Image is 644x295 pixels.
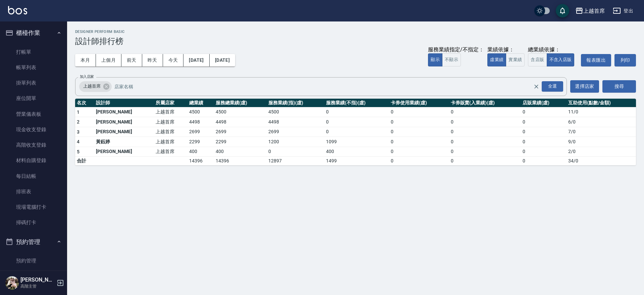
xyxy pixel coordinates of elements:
td: 11 / 0 [567,107,636,117]
span: 5 [77,149,79,154]
td: 0 [449,117,521,127]
a: 打帳單 [3,44,64,60]
a: 排班表 [3,184,64,199]
span: 1 [77,109,79,115]
table: a dense table [75,99,636,166]
button: 搜尋 [602,80,636,93]
th: 卡券使用業績(虛) [389,99,449,107]
td: 0 [389,147,449,157]
td: 0 [449,107,521,117]
td: 上越首席 [154,107,187,117]
td: 合計 [75,157,94,165]
span: 4 [77,139,79,144]
td: 0 [449,147,521,157]
td: [PERSON_NAME] [94,107,154,117]
td: 0 [267,147,324,157]
a: 現金收支登錄 [3,122,64,137]
button: 顯示 [428,53,442,66]
span: 2 [77,119,79,125]
td: 14396 [187,157,214,165]
div: 上越首席 [583,7,605,15]
td: 12897 [267,157,324,165]
td: 上越首席 [154,137,187,147]
td: [PERSON_NAME] [94,127,154,137]
td: 1200 [267,137,324,147]
td: 0 [389,107,449,117]
td: 0 [389,127,449,137]
button: save [556,4,569,17]
a: 預約管理 [3,253,64,268]
td: 0 [521,157,567,165]
button: 虛業績 [487,53,506,66]
img: Logo [8,6,27,14]
label: 加入店家 [80,74,94,79]
div: 上越首席 [79,81,112,92]
td: [PERSON_NAME] [94,117,154,127]
h5: [PERSON_NAME] [20,277,55,283]
td: [PERSON_NAME] [94,147,154,157]
td: 0 [389,157,449,165]
td: 9 / 0 [567,137,636,147]
span: 3 [77,129,79,135]
td: 0 [324,127,389,137]
td: 2299 [187,137,214,147]
button: 不含入店販 [547,53,575,66]
td: 400 [214,147,267,157]
th: 互助使用(點數/金額) [567,99,636,107]
p: 高階主管 [20,283,55,289]
a: 現場電腦打卡 [3,199,64,215]
td: 0 [449,127,521,137]
th: 總業績 [187,99,214,107]
button: 本月 [75,54,96,66]
a: 每日結帳 [3,168,64,184]
th: 店販業績(虛) [521,99,567,107]
td: 2699 [214,127,267,137]
a: 高階收支登錄 [3,137,64,153]
button: 實業績 [506,53,525,66]
img: Person [5,276,19,290]
td: 4498 [187,117,214,127]
td: 34 / 0 [567,157,636,165]
button: 報表匯出 [581,54,611,66]
td: 2699 [187,127,214,137]
button: 登出 [610,5,636,17]
td: 400 [187,147,214,157]
a: 掃碼打卡 [3,215,64,230]
th: 卡券販賣(入業績)(虛) [449,99,521,107]
td: 14396 [214,157,267,165]
th: 服務業績(不指)(虛) [324,99,389,107]
td: 0 [521,127,567,137]
button: 含店販 [528,53,547,66]
button: Clear [532,82,541,91]
th: 設計師 [94,99,154,107]
th: 服務業績(指)(虛) [267,99,324,107]
td: 4498 [214,117,267,127]
button: Open [540,80,565,93]
td: 7 / 0 [567,127,636,137]
td: 上越首席 [154,127,187,137]
td: 4500 [214,107,267,117]
input: 店家名稱 [113,81,545,92]
td: 黃鈺婷 [94,137,154,147]
button: 今天 [163,54,184,66]
a: 單日預約紀錄 [3,268,64,284]
div: 服務業績指定/不指定： [428,46,484,53]
td: 上越首席 [154,147,187,157]
td: 0 [389,137,449,147]
button: 櫃檯作業 [3,24,64,42]
td: 2299 [214,137,267,147]
td: 2 / 0 [567,147,636,157]
button: 列印 [614,54,636,66]
button: 上越首席 [573,4,607,18]
td: 0 [324,107,389,117]
td: 2699 [267,127,324,137]
td: 4500 [267,107,324,117]
td: 0 [389,117,449,127]
div: 總業績依據： [528,46,578,53]
h2: Designer Perform Basic [75,30,636,34]
a: 帳單列表 [3,60,64,75]
td: 0 [449,157,521,165]
span: 上越首席 [79,83,105,90]
th: 所屬店家 [154,99,187,107]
